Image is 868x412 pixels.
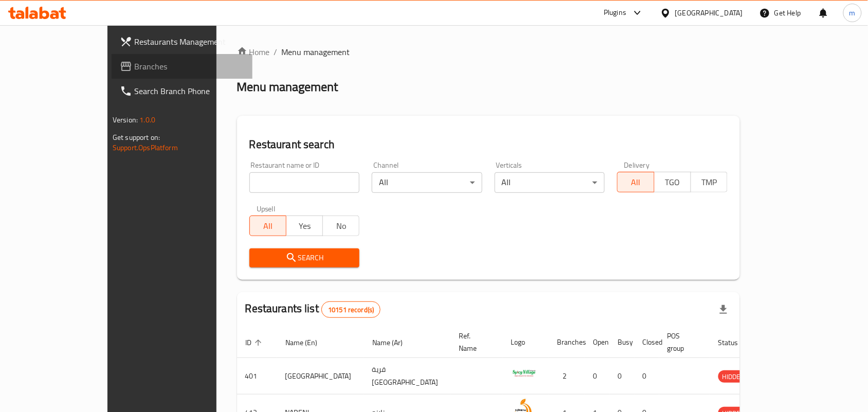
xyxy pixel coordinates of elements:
button: Search [249,248,360,267]
a: Branches [112,54,252,79]
td: 0 [635,358,659,395]
a: Restaurants Management [112,29,252,54]
img: Spicy Village [511,361,537,387]
span: Yes [291,219,319,234]
span: ID [245,336,265,349]
span: Version: [113,113,138,127]
a: Search Branch Phone [112,79,252,103]
span: 10151 record(s) [322,305,380,315]
label: Upsell [257,205,276,212]
button: TGO [654,172,691,192]
th: Busy [610,327,635,358]
span: Menu management [282,46,350,58]
td: 2 [549,358,585,395]
span: TMP [695,175,724,190]
span: Get support on: [113,131,160,144]
h2: Menu management [237,79,338,95]
span: Ref. Name [459,330,491,354]
button: Yes [286,216,323,236]
div: All [495,172,605,193]
a: Home [237,46,270,58]
th: Logo [503,327,549,358]
button: No [322,216,359,236]
span: HIDDEN [718,371,749,383]
button: All [249,216,286,236]
div: Plugins [604,7,626,19]
span: POS group [667,330,698,354]
li: / [274,46,278,58]
th: Closed [635,327,659,358]
h2: Restaurant search [249,137,728,152]
label: Delivery [624,162,650,169]
h2: Restaurants list [245,301,381,318]
div: Total records count [321,301,381,318]
div: Export file [711,297,736,322]
div: HIDDEN [718,370,749,383]
td: [GEOGRAPHIC_DATA] [277,358,364,395]
td: 401 [237,358,277,395]
span: Name (Ar) [372,336,416,349]
span: m [849,7,856,19]
span: Search [258,252,352,264]
span: All [622,175,650,190]
td: 0 [585,358,610,395]
span: Search Branch Phone [134,85,244,97]
td: قرية [GEOGRAPHIC_DATA] [364,358,451,395]
span: Status [718,336,752,349]
nav: breadcrumb [237,46,740,58]
div: All [372,172,482,193]
span: No [327,219,355,234]
span: 1.0.0 [139,113,155,127]
span: TGO [659,175,687,190]
td: 0 [610,358,635,395]
input: Search for restaurant name or ID.. [249,172,360,193]
button: TMP [691,172,728,192]
th: Open [585,327,610,358]
button: All [617,172,654,192]
span: Restaurants Management [134,35,244,48]
th: Branches [549,327,585,358]
div: [GEOGRAPHIC_DATA] [675,7,743,19]
span: Branches [134,60,244,73]
span: All [254,219,282,234]
a: Support.OpsPlatform [113,141,178,154]
span: Name (En) [285,336,331,349]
